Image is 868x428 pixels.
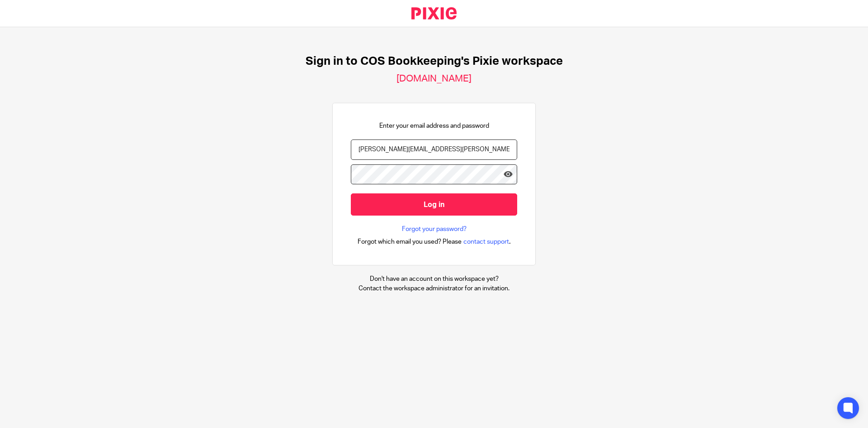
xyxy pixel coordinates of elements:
div: . [358,236,511,247]
p: Contact the workspace administrator for an invitation. [359,284,509,293]
span: Forgot which email you used? Please [358,237,462,246]
h1: Sign in to COS Bookkeeping's Pixie workspace [306,54,563,68]
p: Enter your email address and password [379,121,489,130]
a: Forgot your password? [402,225,467,234]
input: Log in [351,193,517,216]
h2: [DOMAIN_NAME] [396,73,472,85]
input: name@example.com [351,139,517,160]
span: contact support [463,237,509,246]
p: Don't have an account on this workspace yet? [359,274,509,284]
